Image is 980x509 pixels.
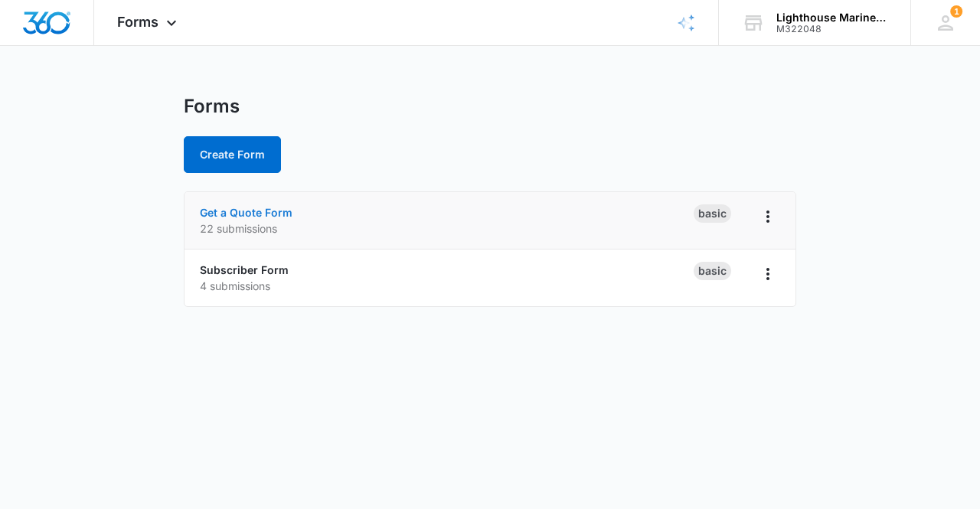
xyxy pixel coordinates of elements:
[694,204,731,223] div: Basic
[950,5,962,18] span: 1
[756,262,780,286] button: Overflow Menu
[756,204,780,229] button: Overflow Menu
[184,136,281,173] button: Create Form
[950,5,962,18] div: notifications count
[200,263,289,276] a: Subscriber Form
[117,14,158,30] span: Forms
[776,24,888,34] div: account id
[776,11,888,24] div: account name
[200,206,292,219] a: Get a Quote Form
[200,220,694,237] p: 22 submissions
[184,95,240,118] h1: Forms
[200,278,694,294] p: 4 submissions
[694,262,731,280] div: Basic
